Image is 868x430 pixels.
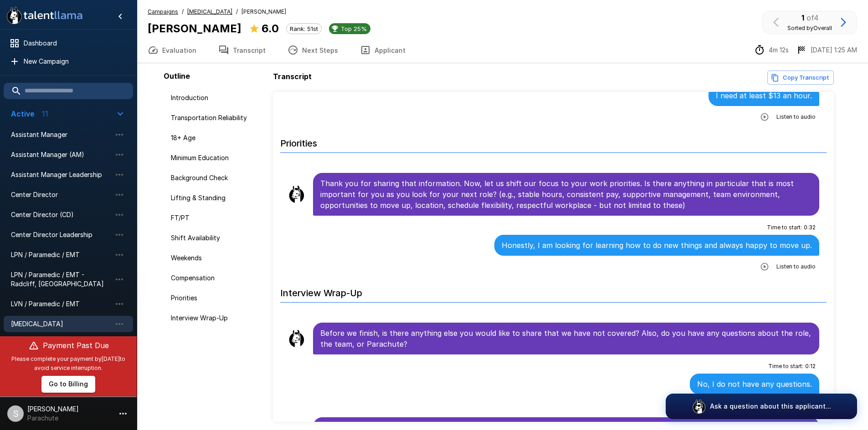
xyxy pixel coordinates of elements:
[148,8,178,15] u: Campaigns
[171,273,262,283] span: Compensation
[171,293,262,303] span: Priorities
[187,8,232,15] u: [MEDICAL_DATA]
[710,402,831,411] p: Ask a question about this applicant...
[337,25,370,32] span: Top 25%
[288,185,306,203] img: llama_clean.png
[287,25,321,32] span: Rank: 51st
[767,223,802,232] span: Time to start :
[164,190,269,206] div: Lifting & Standing
[796,45,857,56] div: The date and time when the interview was completed
[262,22,279,35] b: 6.0
[288,329,306,348] img: llama_clean.png
[806,13,818,22] span: of 4
[804,223,816,232] span: 0 : 32
[171,93,262,102] span: Introduction
[164,150,269,166] div: Minimum Education
[236,7,238,16] span: /
[769,46,789,55] p: 4m 12s
[148,22,241,35] b: [PERSON_NAME]
[692,399,706,414] img: logo_glasses@2x.png
[171,173,262,182] span: Background Check
[171,193,262,202] span: Lifting & Standing
[137,37,207,63] button: Evaluation
[768,362,803,371] span: Time to start :
[164,230,269,246] div: Shift Availability
[776,112,816,121] span: Listen to audio
[776,262,816,271] span: Listen to audio
[164,310,269,326] div: Interview Wrap-Up
[277,37,349,63] button: Next Steps
[767,71,834,85] button: Copy transcript
[171,213,262,223] span: FT/PT
[805,362,816,371] span: 0 : 12
[666,394,857,419] button: Ask a question about this applicant...
[811,46,857,55] p: [DATE] 1:25 AM
[502,240,812,251] p: Honestly, I am looking for learning how to do new things and always happy to move up.
[320,178,812,211] p: Thank you for sharing that information. Now, let us shift our focus to your work priorities. Is t...
[207,37,277,63] button: Transcript
[801,13,804,22] b: 1
[697,379,812,390] p: No, I do not have any questions.
[164,71,190,81] b: Outline
[280,129,827,153] h6: Priorities
[164,250,269,266] div: Weekends
[171,113,262,122] span: Transportation Reliability
[280,278,827,303] h6: Interview Wrap-Up
[171,253,262,263] span: Weekends
[164,210,269,226] div: FT/PT
[349,37,416,63] button: Applicant
[171,314,262,323] span: Interview Wrap-Up
[164,130,269,146] div: 18+ Age
[241,7,286,16] span: [PERSON_NAME]
[787,25,832,31] span: Sorted by Overall
[754,45,789,56] div: The time between starting and completing the interview
[273,72,312,81] b: Transcript
[164,290,269,306] div: Priorities
[171,153,262,162] span: Minimum Education
[171,233,262,243] span: Shift Availability
[171,133,262,142] span: 18+ Age
[164,270,269,286] div: Compensation
[164,170,269,186] div: Background Check
[716,90,812,101] p: I need at least $13 an hour.
[164,90,269,106] div: Introduction
[164,110,269,126] div: Transportation Reliability
[182,7,184,16] span: /
[320,328,812,349] p: Before we finish, is there anything else you would like to share that we have not covered? Also, ...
